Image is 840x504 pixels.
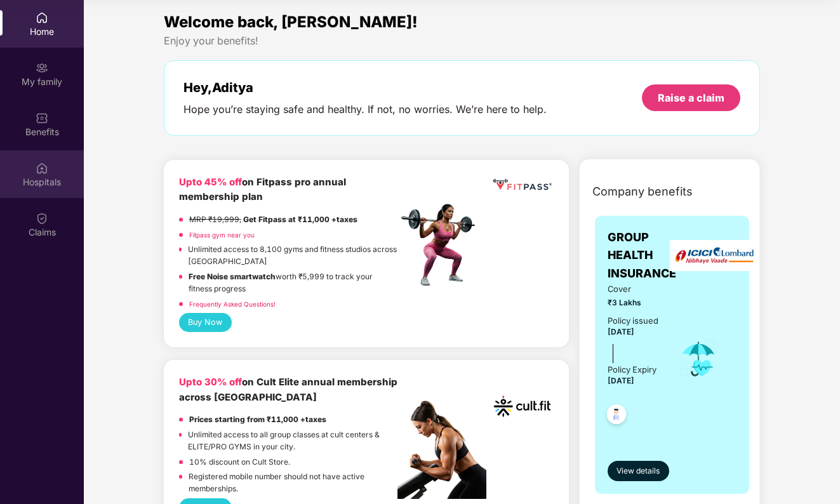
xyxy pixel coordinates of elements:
[188,429,397,453] p: Unlimited access to all group classes at cult centers & ELITE/PRO GYMS in your city.
[36,11,48,24] img: svg+xml;base64,PHN2ZyBpZD0iSG9tZSIgeG1sbnM9Imh0dHA6Ly93d3cudzMub3JnLzIwMDAvc3ZnIiB3aWR0aD0iMjAiIG...
[189,456,290,468] p: 10% discount on Cult Store.
[189,300,276,308] a: Frequently Asked Questions!
[179,313,232,332] button: Buy Now
[670,240,759,271] img: insurerLogo
[189,271,397,295] p: worth ₹5,999 to track your fitness progress
[491,175,553,195] img: fppp.png
[179,376,397,403] b: on Cult Elite annual membership across [GEOGRAPHIC_DATA]
[36,212,48,225] img: svg+xml;base64,PHN2ZyBpZD0iQ2xhaW0iIHhtbG5zPSJodHRwOi8vd3d3LnczLm9yZy8yMDAwL3N2ZyIgd2lkdGg9IjIwIi...
[189,272,276,281] strong: Free Noise smartwatch
[617,465,660,477] span: View details
[243,215,357,224] strong: Get Fitpass at ₹11,000 +taxes
[608,363,657,376] div: Policy Expiry
[608,297,661,309] span: ₹3 Lakhs
[189,414,326,424] strong: Prices starting from ₹11,000 +taxes
[608,327,634,336] span: [DATE]
[397,201,486,289] img: fpp.png
[36,62,48,74] img: svg+xml;base64,PHN2ZyB3aWR0aD0iMjAiIGhlaWdodD0iMjAiIHZpZXdCb3g9IjAgMCAyMCAyMCIgZmlsbD0ibm9uZSIgeG...
[183,103,547,116] div: Hope you’re staying safe and healthy. If not, no worries. We’re here to help.
[678,338,719,380] img: icon
[36,112,48,124] img: svg+xml;base64,PHN2ZyBpZD0iQmVuZWZpdHMiIHhtbG5zPSJodHRwOi8vd3d3LnczLm9yZy8yMDAwL3N2ZyIgd2lkdGg9Ij...
[608,461,669,481] button: View details
[189,231,255,239] a: Fitpass gym near you
[179,176,242,188] b: Upto 45% off
[601,401,632,432] img: svg+xml;base64,PHN2ZyB4bWxucz0iaHR0cDovL3d3dy53My5vcmcvMjAwMC9zdmciIHdpZHRoPSI0OC45NDMiIGhlaWdodD...
[608,376,634,385] span: [DATE]
[189,471,397,495] p: Registered mobile number should not have active memberships.
[608,314,658,327] div: Policy issued
[592,183,693,201] span: Company benefits
[189,215,241,224] del: MRP ₹19,999,
[658,91,724,105] div: Raise a claim
[608,282,661,295] span: Cover
[491,375,553,437] img: cult.png
[397,401,486,499] img: pc2.png
[183,80,547,95] div: Hey, Aditya
[164,34,761,48] div: Enjoy your benefits!
[188,244,397,268] p: Unlimited access to 8,100 gyms and fitness studios across [GEOGRAPHIC_DATA]
[36,162,48,175] img: svg+xml;base64,PHN2ZyBpZD0iSG9zcGl0YWxzIiB4bWxucz0iaHR0cDovL3d3dy53My5vcmcvMjAwMC9zdmciIHdpZHRoPS...
[164,13,418,31] span: Welcome back, [PERSON_NAME]!
[608,229,676,282] span: GROUP HEALTH INSURANCE
[179,376,242,388] b: Upto 30% off
[179,176,346,203] b: on Fitpass pro annual membership plan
